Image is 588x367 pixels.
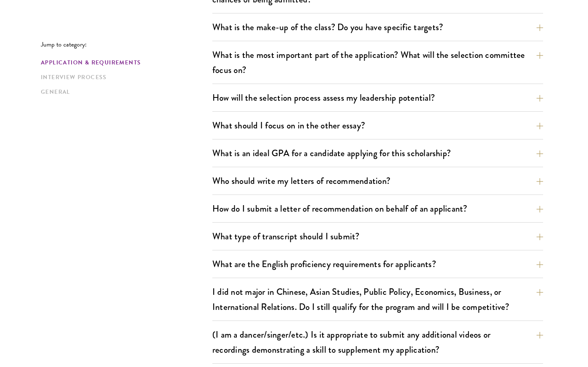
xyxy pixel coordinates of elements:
a: Application & Requirements [41,58,207,67]
button: What is an ideal GPA for a candidate applying for this scholarship? [212,144,543,162]
button: Who should write my letters of recommendation? [212,172,543,190]
button: What is the make-up of the class? Do you have specific targets? [212,18,543,36]
button: What is the most important part of the application? What will the selection committee focus on? [212,46,543,79]
p: Jump to category: [41,41,212,48]
button: I did not major in Chinese, Asian Studies, Public Policy, Economics, Business, or International R... [212,283,543,316]
button: What type of transcript should I submit? [212,227,543,245]
button: How will the selection process assess my leadership potential? [212,88,543,107]
a: Interview Process [41,73,207,82]
button: How do I submit a letter of recommendation on behalf of an applicant? [212,199,543,218]
a: General [41,88,207,96]
button: What should I focus on in the other essay? [212,116,543,135]
button: What are the English proficiency requirements for applicants? [212,255,543,273]
button: (I am a dancer/singer/etc.) Is it appropriate to submit any additional videos or recordings demon... [212,325,543,359]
